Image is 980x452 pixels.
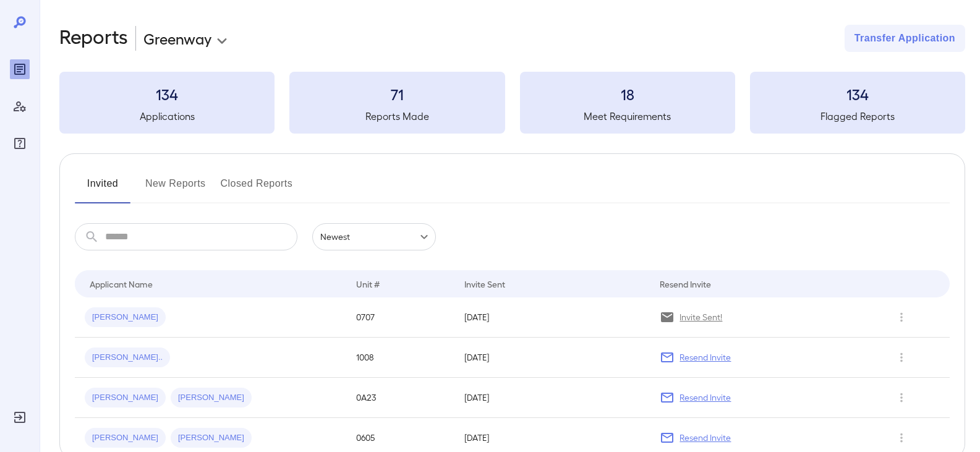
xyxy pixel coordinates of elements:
[59,25,128,52] h2: Reports
[171,432,252,444] span: [PERSON_NAME]
[346,338,455,378] td: 1008
[346,378,455,418] td: 0A23
[454,338,650,378] td: [DATE]
[145,174,206,203] button: New Reports
[892,307,911,327] button: Row Actions
[312,223,436,250] div: Newest
[75,174,130,203] button: Invited
[356,276,380,291] div: Unit #
[892,428,911,448] button: Row Actions
[85,432,166,444] span: [PERSON_NAME]
[892,348,911,367] button: Row Actions
[520,109,735,124] h5: Meet Requirements
[10,59,30,79] div: Reports
[85,352,170,364] span: [PERSON_NAME]..
[680,311,722,323] p: Invite Sent!
[464,276,505,291] div: Invite Sent
[680,351,731,364] p: Resend Invite
[59,109,275,124] h5: Applications
[59,72,965,134] summary: 134Applications71Reports Made18Meet Requirements134Flagged Reports
[85,312,166,323] span: [PERSON_NAME]
[454,297,650,338] td: [DATE]
[680,432,731,444] p: Resend Invite
[845,25,965,52] button: Transfer Application
[289,84,505,104] h3: 71
[346,297,455,338] td: 0707
[750,84,965,104] h3: 134
[289,109,505,124] h5: Reports Made
[892,388,911,407] button: Row Actions
[660,276,711,291] div: Resend Invite
[59,84,275,104] h3: 134
[680,391,731,404] p: Resend Invite
[10,96,30,116] div: Manage Users
[221,174,293,203] button: Closed Reports
[454,378,650,418] td: [DATE]
[85,392,166,404] span: [PERSON_NAME]
[750,109,965,124] h5: Flagged Reports
[90,276,153,291] div: Applicant Name
[171,392,252,404] span: [PERSON_NAME]
[10,407,30,427] div: Log Out
[10,134,30,153] div: FAQ
[143,28,211,48] p: Greenway
[520,84,735,104] h3: 18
